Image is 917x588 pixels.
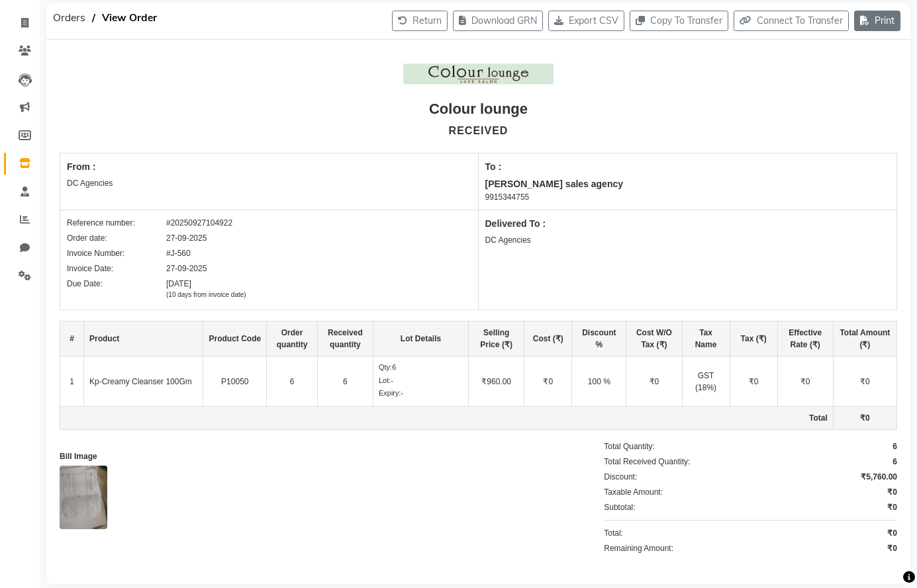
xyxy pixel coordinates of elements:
[604,441,655,452] div: Total Quantity:
[887,527,897,539] div: ₹0
[548,11,624,31] button: Export CSV
[833,321,896,357] th: Total Amount (₹)
[317,321,373,357] th: Received quantity
[485,191,891,203] div: 9915344755
[166,247,191,259] div: #J-560
[392,11,448,31] button: Return
[67,217,166,229] div: Reference number:
[166,290,246,300] div: (10 days from invoice date)
[373,321,468,357] th: Lot Details
[524,321,572,357] th: Cost (₹)
[267,321,318,357] th: Order quantity
[861,471,897,483] div: ₹5,760.00
[166,232,207,244] div: 27-09-2025
[166,263,207,274] div: 27-09-2025
[379,375,463,386] div: -
[469,321,524,357] th: Selling Price (₹)
[67,247,166,259] div: Invoice Number:
[67,160,471,174] div: From :
[60,450,562,462] div: Bill Image
[524,357,572,407] td: ₹0
[682,321,730,357] th: Tax Name
[67,263,166,274] div: Invoice Date:
[379,362,463,373] div: 6
[485,160,891,174] div: To :
[379,363,392,371] span: Qty:
[379,388,463,399] div: -
[604,501,635,513] div: Subtotal:
[893,456,897,468] div: 6
[46,6,92,30] span: Orders
[67,177,471,189] div: DC Agencies
[453,11,543,31] button: Download GRN
[267,357,318,407] td: 6
[403,63,554,84] img: Company Logo
[485,217,891,231] div: Delivered To :
[604,471,637,483] div: Discount:
[429,98,528,120] div: Colour lounge
[379,376,391,384] span: Lot:
[60,406,834,429] td: Total
[734,11,849,31] button: Connect To Transfer
[60,321,84,357] th: #
[887,542,897,554] div: ₹0
[572,357,626,407] td: 100 %
[203,321,267,357] th: Product Code
[84,357,203,407] td: Kp-Creamy Cleanser 100Gm
[604,486,663,498] div: Taxable Amount:
[833,357,896,407] td: ₹0
[730,357,777,407] td: ₹0
[67,278,166,300] div: Due Date:
[604,527,623,539] div: Total:
[730,321,777,357] th: Tax (₹)
[604,456,690,468] div: Total Received Quantity:
[95,6,164,30] span: View Order
[833,406,896,429] td: ₹0
[630,11,728,31] button: Copy To Transfer
[572,321,626,357] th: Discount %
[485,177,891,191] div: [PERSON_NAME] sales agency
[469,357,524,407] td: ₹960.00
[777,357,833,407] td: ₹0
[777,321,833,357] th: Effective Rate (₹)
[166,217,232,229] div: #20250927104922
[887,486,897,498] div: ₹0
[682,357,730,407] td: GST (18%)
[84,321,203,357] th: Product
[854,11,900,31] button: Print
[317,357,373,407] td: 6
[626,321,682,357] th: Cost W/O Tax (₹)
[203,357,267,407] td: P10050
[893,441,897,452] div: 6
[449,123,508,139] div: RECEIVED
[485,234,891,246] div: DC Agencies
[67,232,166,244] div: Order date:
[60,357,84,407] td: 1
[60,466,107,529] img: invoice_1758950886554.jpg
[887,501,897,513] div: ₹0
[379,389,401,397] span: Expiry:
[604,542,673,554] div: Remaining Amount:
[626,357,682,407] td: ₹0
[166,278,246,300] div: [DATE]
